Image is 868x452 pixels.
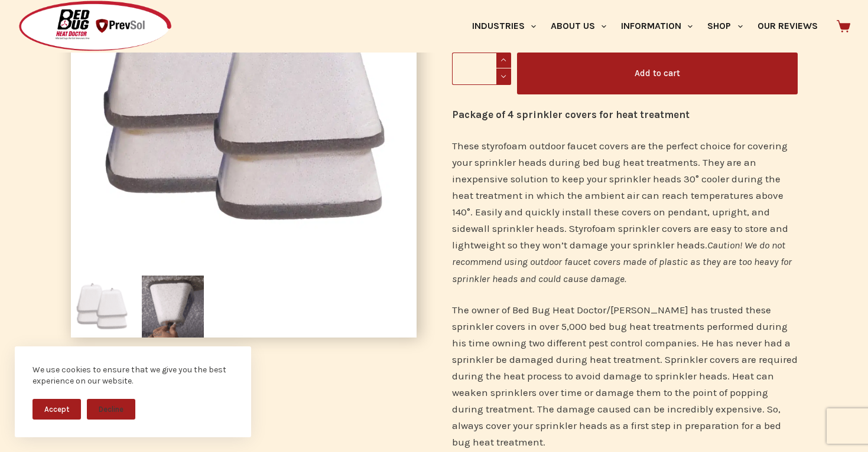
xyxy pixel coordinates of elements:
[707,239,742,251] em: Caution!
[87,399,135,420] button: Decline
[452,53,511,85] input: Product quantity
[452,302,798,450] p: The owner of Bed Bug Heat Doctor/[PERSON_NAME] has trusted these sprinkler covers in over 5,000 b...
[32,399,81,420] button: Accept
[142,276,204,338] img: Sprinkler head cover being attached
[32,364,233,387] div: We use cookies to ensure that we give you the best experience on our website.
[517,53,798,94] button: Add to cart
[452,109,690,120] strong: Package of 4 sprinkler covers for heat treatment
[452,137,798,286] p: These styrofoam outdoor faucet covers are the perfect choice for covering your sprinkler heads du...
[452,239,792,284] em: We do not recommend using outdoor faucet covers made of plastic as they are too heavy for sprinkl...
[71,276,133,338] img: Four styrofoam sprinkler head covers
[9,5,45,40] button: Open LiveChat chat widget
